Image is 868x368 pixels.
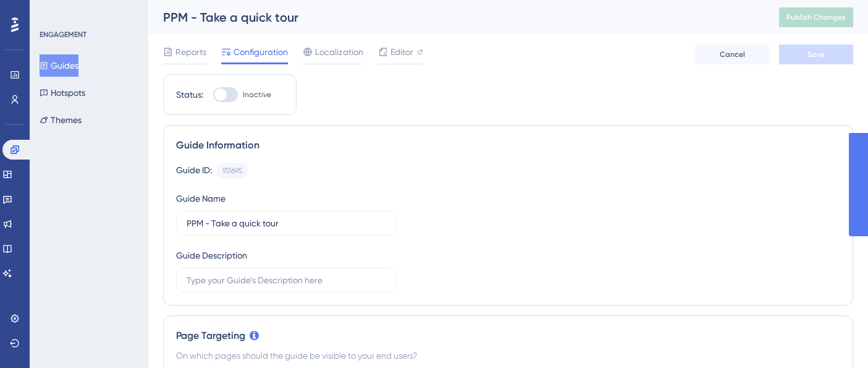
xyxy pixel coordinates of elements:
span: Reports [175,45,206,59]
button: Guides [40,54,78,77]
div: Guide ID: [176,163,212,179]
div: 151695 [222,166,242,176]
div: Guide Name [176,191,225,206]
iframe: UserGuiding AI Assistant Launcher [816,319,853,356]
span: Configuration [234,45,288,59]
div: ENGAGEMENT [40,30,86,40]
span: Cancel [720,49,745,59]
span: Editor [390,45,413,59]
button: Hotspots [40,82,85,104]
input: Type your Guide’s Description here [187,273,386,287]
button: Cancel [695,45,769,64]
div: On which pages should the guide be visible to your end users? [176,348,840,363]
span: Save [807,49,825,59]
input: Type your Guide’s Name here [187,216,386,230]
span: Localization [315,45,363,59]
div: PPM - Take a quick tour [163,9,748,26]
div: Guide Description [176,248,247,263]
span: Publish Changes [786,12,846,22]
button: Save [779,45,853,64]
span: Inactive [243,90,271,100]
button: Publish Changes [779,7,853,27]
div: Guide Information [176,138,840,153]
button: Themes [40,109,82,131]
div: Page Targeting [176,328,840,343]
div: Status: [176,87,203,102]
